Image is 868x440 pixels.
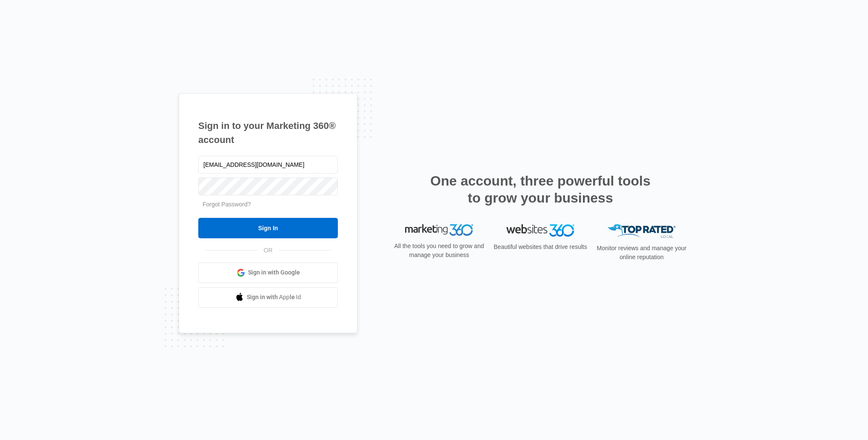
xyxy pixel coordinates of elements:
[247,293,301,302] span: Sign in with Apple Id
[594,244,689,262] p: Monitor reviews and manage your online reputation
[506,224,574,237] img: Websites 360
[493,243,588,251] p: Beautiful websites that drive results
[198,119,338,147] h1: Sign in to your Marketing 360® account
[198,263,338,283] a: Sign in with Google
[248,268,300,277] span: Sign in with Google
[391,242,487,260] p: All the tools you need to grow and manage your business
[198,287,338,308] a: Sign in with Apple Id
[198,218,338,238] input: Sign In
[198,156,338,174] input: Email
[608,224,676,238] img: Top Rated Local
[203,201,251,208] a: Forgot Password?
[258,246,279,255] span: OR
[405,224,473,236] img: Marketing 360
[428,172,653,206] h2: One account, three powerful tools to grow your business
